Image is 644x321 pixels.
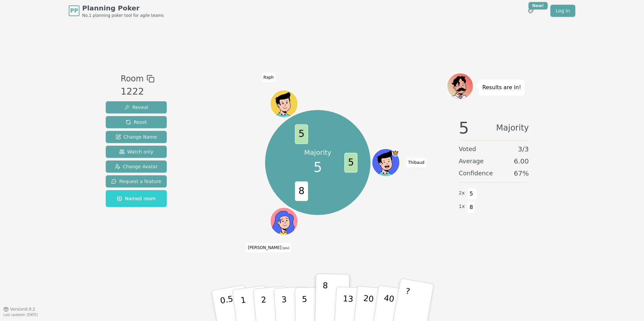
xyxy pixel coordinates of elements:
span: 67 % [514,169,529,178]
span: Confidence [459,169,493,178]
span: 5 [295,124,308,144]
span: 5 [314,157,322,177]
span: Watch only [119,148,154,155]
button: Named room [106,190,167,207]
button: Click to change your avatar [271,208,297,235]
p: 8 [322,281,328,317]
span: 2 x [459,189,465,197]
span: Average [459,156,484,166]
span: Named room [117,195,156,202]
span: 1 x [459,203,465,210]
p: Majority [304,148,331,157]
span: Last updated: [DATE] [3,313,38,317]
button: Reveal [106,101,167,113]
span: 5 [344,153,357,172]
span: Request a feature [111,178,161,185]
div: 1222 [121,85,154,99]
button: Reset [106,116,167,128]
button: Change Avatar [106,160,167,173]
span: Click to change your name [262,73,276,82]
span: 3 / 3 [518,144,529,154]
span: Voted [459,144,476,154]
button: Watch only [106,146,167,158]
span: 5 [468,188,475,200]
span: Thibaud is the host [392,149,399,156]
span: Change Name [116,134,157,140]
span: (you) [281,247,289,250]
a: Log in [550,5,575,17]
button: Request a feature [106,175,167,187]
span: Version 0.9.2 [10,307,35,312]
span: No.1 planning poker tool for agile teams [82,13,164,18]
span: Planning Poker [82,3,164,13]
div: New! [528,2,548,9]
p: Results are in! [482,83,521,92]
span: 5 [459,120,469,136]
button: New! [525,5,537,17]
a: PPPlanning PokerNo.1 planning poker tool for agile teams [69,3,164,18]
span: Room [121,73,143,85]
span: 6.00 [514,156,529,166]
span: Reset [126,119,147,126]
button: Change Name [106,131,167,143]
span: Change Avatar [115,163,158,170]
span: Majority [496,120,529,136]
span: 8 [295,181,308,201]
button: Version0.9.2 [3,307,35,312]
span: Reveal [124,104,148,111]
span: PP [70,7,78,15]
span: 8 [468,202,475,213]
span: Click to change your name [406,158,426,167]
span: Click to change your name [246,243,291,252]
